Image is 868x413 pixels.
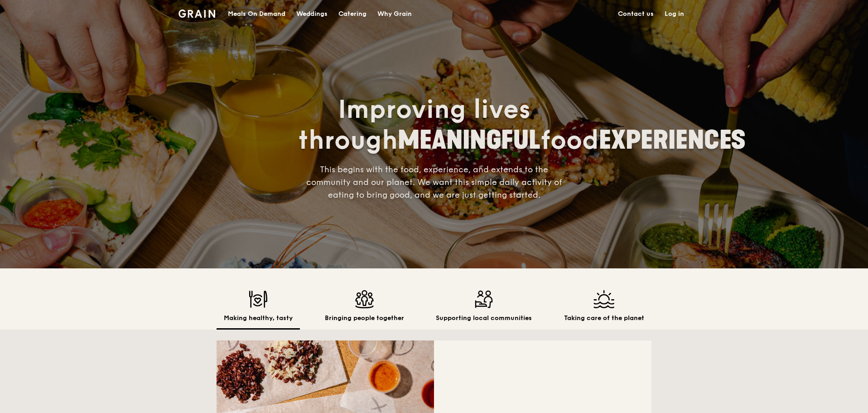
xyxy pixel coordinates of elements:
span: EXPERIENCES [599,125,746,155]
div: Weddings [296,0,328,28]
a: Weddings [291,0,333,28]
a: Why Grain [372,0,417,28]
h2: Making healthy, tasty [224,314,293,323]
h2: Taking care of the planet [564,314,644,323]
img: Taking care of the planet [564,290,644,308]
h2: Supporting local communities [436,314,532,323]
img: Grain [178,10,215,18]
span: MEANINGFUL [398,125,540,155]
div: Catering [338,0,366,28]
img: Bringing people together [325,290,404,308]
img: Making healthy, tasty [224,290,293,308]
span: This begins with the food, experience, and extends to the community and our planet. We want this ... [306,165,562,200]
h2: Bringing people together [325,314,404,323]
span: Improving lives through food [298,94,746,156]
a: Catering [333,0,372,28]
a: Log in [659,0,690,28]
div: Meals On Demand [228,0,285,28]
img: Supporting local communities [436,290,532,308]
a: Contact us [612,0,659,28]
div: Why Grain [377,0,412,28]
